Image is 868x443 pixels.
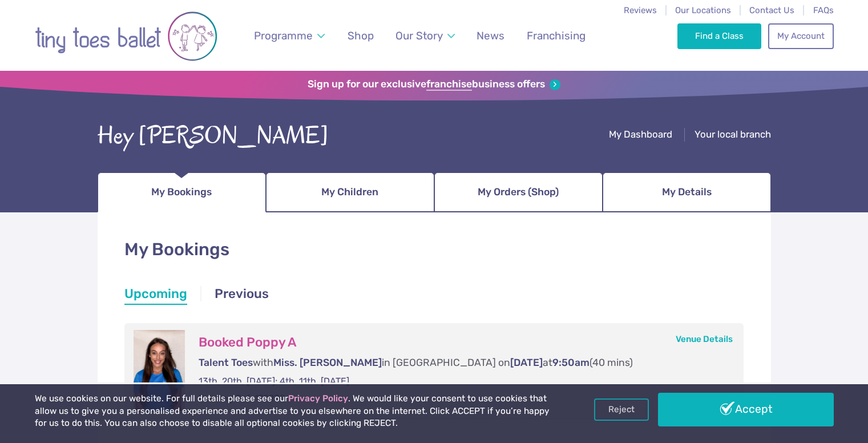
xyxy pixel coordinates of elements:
[254,29,313,42] span: Programme
[813,5,834,15] a: FAQs
[662,182,712,202] span: My Details
[98,172,266,212] a: My Bookings
[308,78,560,91] a: Sign up for our exclusivefranchisebusiness offers
[199,356,721,370] p: with in [GEOGRAPHIC_DATA] on at (40 mins)
[35,7,217,65] img: tiny toes ballet
[594,398,649,420] a: Reject
[609,128,672,140] span: My Dashboard
[609,128,672,143] a: My Dashboard
[676,334,733,344] a: Venue Details
[768,23,833,49] a: My Account
[624,5,657,15] a: Reviews
[675,5,731,15] a: Our Locations
[124,237,744,262] h1: My Bookings
[434,172,603,212] a: My Orders (Shop)
[390,22,460,49] a: Our Story
[288,393,348,404] a: Privacy Policy
[749,5,794,15] a: Contact Us
[199,335,721,351] h3: Booked Poppy A
[471,22,510,49] a: News
[321,182,378,202] span: My Children
[695,128,771,140] span: Your local branch
[552,357,590,368] span: 9:50am
[199,375,721,388] p: 13th, 20th, [DATE]; 4th, 11th, [DATE]
[248,22,330,49] a: Programme
[695,128,771,143] a: Your local branch
[426,78,472,91] strong: franchise
[342,22,379,49] a: Shop
[348,29,374,42] span: Shop
[35,393,554,430] p: We use cookies on our website. For full details please see our . We would like your consent to us...
[215,285,269,305] a: Previous
[98,118,329,154] div: Hey [PERSON_NAME]
[266,172,434,212] a: My Children
[395,29,443,42] span: Our Story
[199,357,253,368] span: Talent Toes
[521,22,591,49] a: Franchising
[603,172,771,212] a: My Details
[658,393,834,426] a: Accept
[477,29,504,42] span: News
[527,29,586,42] span: Franchising
[478,182,559,202] span: My Orders (Shop)
[677,23,761,49] a: Find a Class
[151,182,212,202] span: My Bookings
[273,357,382,368] span: Miss. [PERSON_NAME]
[510,357,543,368] span: [DATE]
